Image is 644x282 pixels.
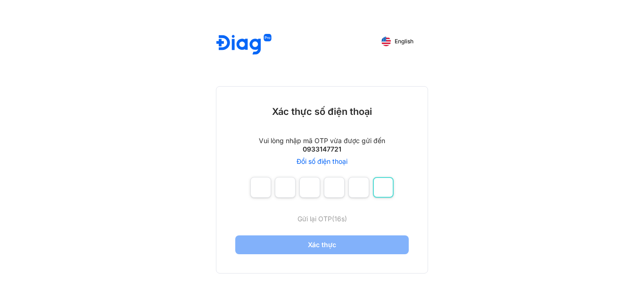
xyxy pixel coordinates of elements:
div: 0933147721 [303,145,341,153]
div: Vui lòng nhập mã OTP vừa được gửi đến [259,137,385,145]
img: English [381,37,391,46]
img: logo [216,34,272,56]
button: Xác thực [235,235,409,254]
div: Xác thực số điện thoại [272,105,372,118]
button: English [375,34,420,49]
a: Đổi số điện thoại [297,157,347,166]
span: English [395,38,413,45]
